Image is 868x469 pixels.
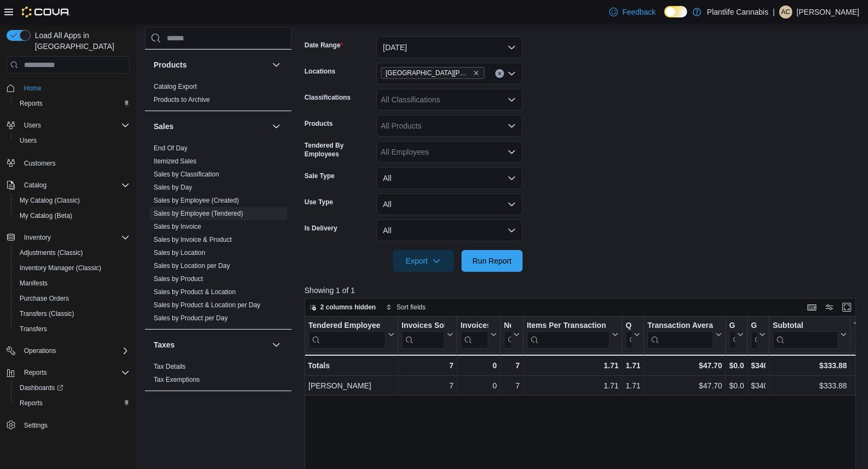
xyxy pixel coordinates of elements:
[11,133,134,148] button: Users
[20,99,43,108] span: Reports
[2,417,134,433] button: Settings
[20,344,60,357] button: Operations
[154,223,201,230] a: Sales by Invoice
[20,136,37,145] span: Users
[15,134,130,147] span: Users
[20,366,130,379] span: Reports
[154,144,187,152] a: End Of Day
[11,380,134,395] a: Dashboards
[7,76,130,461] nav: Complex example
[154,362,186,371] span: Tax Details
[605,1,660,23] a: Feedback
[154,121,268,132] button: Sales
[15,381,68,394] a: Dashboards
[154,196,239,205] span: Sales by Employee (Created)
[751,321,757,331] div: Gross Sales
[526,321,618,349] button: Items Per Transaction
[20,399,43,407] span: Reports
[2,365,134,380] button: Reports
[20,81,130,95] span: Home
[154,236,232,243] a: Sales by Invoice & Product
[154,275,203,283] a: Sales by Product
[823,301,836,314] button: Display options
[31,30,130,52] span: Load All Apps in [GEOGRAPHIC_DATA]
[154,59,268,70] button: Products
[462,250,523,272] button: Run Report
[2,230,134,245] button: Inventory
[15,307,78,320] a: Transfers (Classic)
[15,246,130,259] span: Adjustments (Classic)
[381,67,484,79] span: Fort McMurray - Eagle Ridge
[626,321,632,331] div: Qty Per Transaction
[20,366,51,379] button: Reports
[15,322,51,336] a: Transfers
[305,172,335,180] label: Sale Type
[270,338,283,351] button: Taxes
[154,95,210,104] span: Products to Archive
[20,231,55,244] button: Inventory
[729,379,744,392] div: $0.00
[154,209,243,218] span: Sales by Employee (Tendered)
[381,301,430,314] button: Sort fields
[305,141,372,159] label: Tendered By Employees
[773,5,775,19] p: |
[393,250,454,272] button: Export
[15,292,130,305] span: Purchase Orders
[647,321,713,349] div: Transaction Average
[24,368,47,377] span: Reports
[154,248,205,257] span: Sales by Location
[526,321,610,331] div: Items Per Transaction
[622,7,655,17] span: Feedback
[15,97,47,110] a: Reports
[154,59,187,70] h3: Products
[154,275,203,283] span: Sales by Product
[773,321,847,349] button: Subtotal
[773,321,838,331] div: Subtotal
[11,306,134,321] button: Transfers (Classic)
[495,69,504,78] button: Clear input
[154,121,174,132] h3: Sales
[15,261,130,275] span: Inventory Manager (Classic)
[308,359,394,372] div: Totals
[154,170,219,178] a: Sales by Classification
[399,250,447,272] span: Export
[729,321,735,331] div: Gift Cards
[503,321,511,331] div: Net Sold
[15,322,130,336] span: Transfers
[20,156,130,169] span: Customers
[460,321,496,349] button: Invoices Ref
[154,170,219,179] span: Sales by Classification
[305,301,380,314] button: 2 columns hidden
[402,321,445,349] div: Invoices Sold
[460,321,488,331] div: Invoices Ref
[2,118,134,133] button: Users
[781,5,791,19] span: AC
[15,261,106,275] a: Inventory Manager (Classic)
[773,359,847,372] div: $333.88
[20,196,80,205] span: My Catalog (Classic)
[320,303,376,312] span: 2 columns hidden
[154,83,197,90] a: Catalog Export
[15,194,84,207] a: My Catalog (Classic)
[15,307,130,320] span: Transfers (Classic)
[773,379,847,392] div: $333.88
[154,262,230,270] a: Sales by Location per Day
[377,220,523,241] button: All
[472,255,512,266] span: Run Report
[20,418,130,432] span: Settings
[729,321,735,349] div: Gift Card Sales
[15,381,130,394] span: Dashboards
[503,359,519,372] div: 7
[20,157,60,170] a: Customers
[626,379,640,392] div: 1.71
[402,359,453,372] div: 7
[11,276,134,291] button: Manifests
[154,96,210,103] a: Products to Archive
[24,181,46,190] span: Catalog
[402,321,453,349] button: Invoices Sold
[154,376,200,383] a: Tax Exemptions
[145,80,292,111] div: Products
[154,144,187,153] span: End Of Day
[20,279,47,288] span: Manifests
[154,301,260,309] span: Sales by Product & Location per Day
